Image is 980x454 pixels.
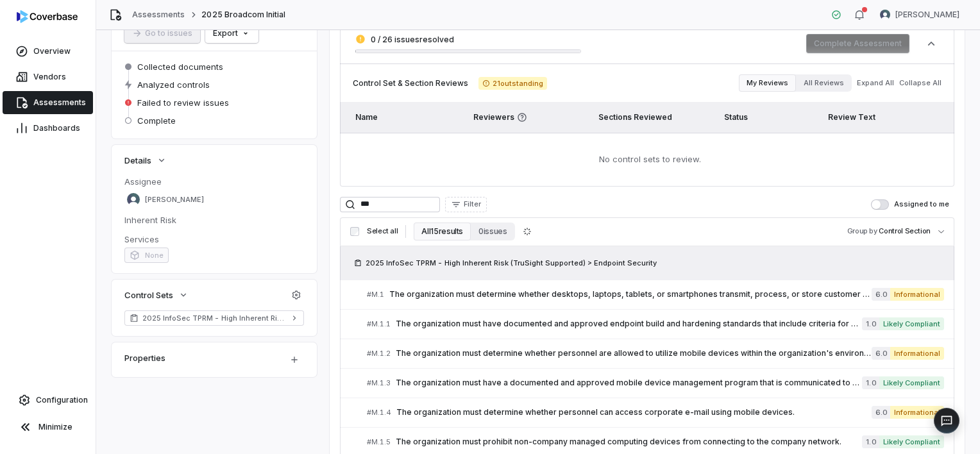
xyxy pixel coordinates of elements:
a: #M.1The organization must determine whether desktops, laptops, tablets, or smartphones transmit, ... [367,280,944,309]
a: Configuration [5,389,90,412]
a: Assessments [3,91,93,114]
img: Madison Hull avatar [880,10,890,20]
span: Likely Compliant [879,435,944,448]
span: 6.0 [872,288,890,301]
a: 2025 InfoSec TPRM - High Inherent Risk (TruSight Supported) [124,310,304,326]
button: Madison Hull avatar[PERSON_NAME] [872,5,967,24]
button: All Reviews [796,74,852,92]
span: Control Set & Section Reviews [353,78,468,88]
button: 0 issues [471,223,514,240]
span: 1.0 [862,435,879,448]
button: Export [205,24,258,43]
img: Madison Hull avatar [127,193,140,206]
span: 6.0 [872,347,890,360]
span: # M.1.2 [367,349,391,358]
span: # M.1.4 [367,408,391,417]
span: The organization must determine whether desktops, laptops, tablets, or smartphones transmit, proc... [389,289,872,299]
label: Assigned to me [871,199,949,210]
span: Collected documents [137,61,223,72]
span: # M.1.3 [367,378,391,388]
dt: Assignee [124,176,304,187]
div: Review filter [739,74,852,92]
span: The organization must prohibit non-company managed computing devices from connecting to the compa... [396,437,862,447]
span: Informational [890,347,944,360]
a: #M.1.3The organization must have a documented and approved mobile device management program that ... [367,369,944,398]
span: # M.1.1 [367,319,391,329]
button: Expand All [853,72,898,95]
span: Informational [890,288,944,301]
a: Vendors [3,65,93,88]
span: Likely Compliant [879,317,944,330]
span: Minimize [38,422,72,432]
span: Dashboards [33,123,80,133]
span: [PERSON_NAME] [895,10,959,20]
button: Control Sets [121,283,192,307]
span: Analyzed controls [137,79,210,90]
span: Informational [890,406,944,419]
td: No control sets to review. [340,133,954,187]
dt: Services [124,233,304,245]
span: # M.1 [367,290,384,299]
button: Filter [445,197,487,212]
input: Select all [350,227,359,236]
span: 2025 InfoSec TPRM - High Inherent Risk (TruSight Supported) > Endpoint Security [366,258,657,268]
span: Details [124,155,151,166]
span: The organization must determine whether personnel can access corporate e-mail using mobile devices. [396,407,872,417]
button: My Reviews [739,74,796,92]
span: Sections Reviewed [598,112,672,122]
span: Failed to review issues [137,97,229,108]
span: Control Sets [124,289,173,301]
span: 1.0 [862,317,879,330]
span: Filter [464,199,481,209]
a: #M.1.2The organization must determine whether personnel are allowed to utilize mobile devices wit... [367,339,944,368]
span: Status [724,112,748,122]
span: 1.0 [862,376,879,389]
span: The organization must have documented and approved endpoint build and hardening standards that in... [396,319,862,329]
span: Reviewers [473,112,584,122]
span: Vendors [33,72,66,82]
a: #M.1.4The organization must determine whether personnel can access corporate e-mail using mobile ... [367,398,944,427]
img: Coverbase logo [17,10,78,23]
span: Review Text [828,112,875,122]
button: All 15 results [414,223,471,240]
span: # M.1.5 [367,437,391,447]
button: Collapse All [895,72,945,95]
a: #M.1.1The organization must have documented and approved endpoint build and hardening standards t... [367,310,944,339]
span: Assessments [33,97,86,108]
a: Overview [3,40,93,63]
button: Details [121,149,171,172]
button: Assigned to me [871,199,889,210]
a: Dashboards [3,117,93,140]
span: Group by [847,226,877,235]
span: Likely Compliant [879,376,944,389]
span: 2025 InfoSec TPRM - High Inherent Risk (TruSight Supported) [142,313,286,323]
span: 6.0 [872,406,890,419]
span: 21 outstanding [478,77,547,90]
span: Select all [367,226,398,236]
dt: Inherent Risk [124,214,304,226]
span: 2025 Broadcom Initial [201,10,285,20]
span: The organization must have a documented and approved mobile device management program that is com... [396,378,862,388]
span: Name [355,112,378,122]
a: Assessments [132,10,185,20]
button: Minimize [5,414,90,440]
span: [PERSON_NAME] [145,195,204,205]
span: Configuration [36,395,88,405]
span: 0 / 26 issues resolved [371,35,454,44]
span: Overview [33,46,71,56]
span: Complete [137,115,176,126]
span: The organization must determine whether personnel are allowed to utilize mobile devices within th... [396,348,872,358]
